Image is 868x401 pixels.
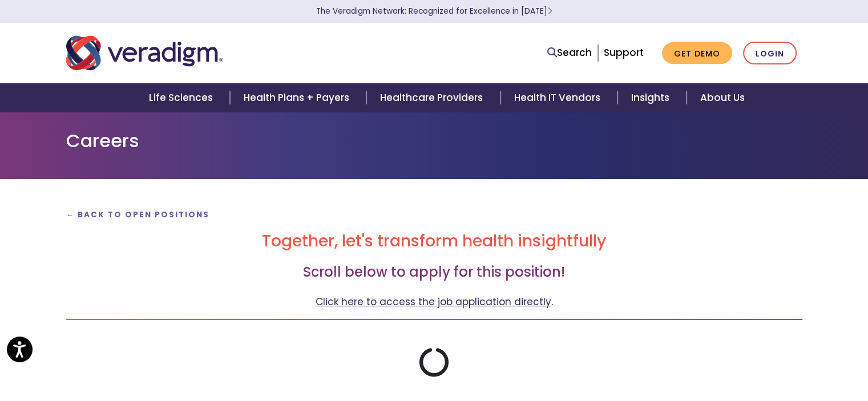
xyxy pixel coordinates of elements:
[66,232,802,251] h2: Together, let's transform health insightfully
[500,83,617,112] a: Health IT Vendors
[66,264,802,281] h3: Scroll below to apply for this position!
[316,6,552,17] a: The Veradigm Network: Recognized for Excellence in [DATE]Learn More
[743,42,797,65] a: Login
[366,83,500,112] a: Healthcare Providers
[66,130,802,152] h1: Careers
[687,83,758,112] a: About Us
[230,83,366,112] a: Health Plans + Payers
[66,294,802,310] p: .
[66,34,223,72] img: Veradigm logo
[617,83,687,112] a: Insights
[547,45,592,60] a: Search
[662,42,732,64] a: Get Demo
[547,6,552,17] span: Learn More
[135,83,230,112] a: Life Sciences
[604,46,644,59] a: Support
[316,295,551,309] a: Click here to access the job application directly
[66,209,210,220] a: ← Back to Open Positions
